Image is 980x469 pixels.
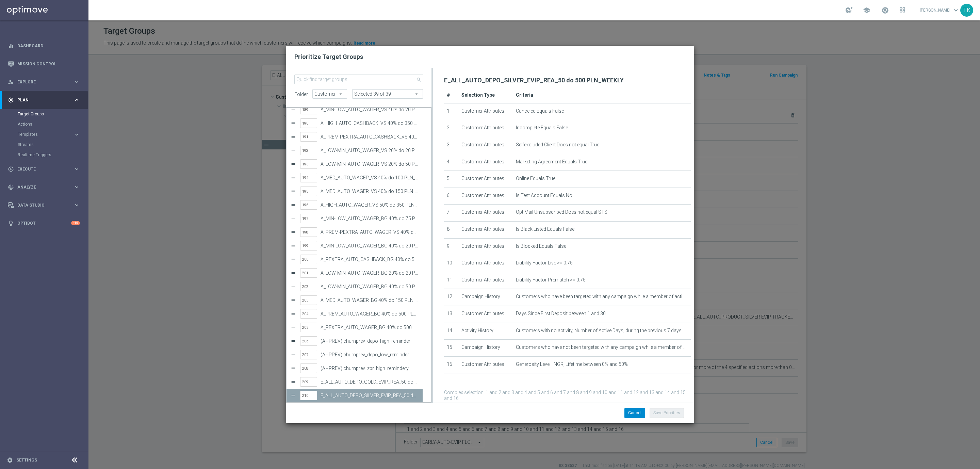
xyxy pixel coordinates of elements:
[459,205,513,222] td: Customer Attributes
[459,323,513,340] td: Activity History
[459,103,513,120] td: Customer Attributes
[444,103,459,120] td: 1
[516,92,533,98] span: Criteria
[444,356,459,373] td: 16
[516,125,568,131] span: Incomplete Equals False
[321,257,419,262] label: A_PEXTRA_AUTO_CASHBACK_BG 40% do 500 PLN_14d
[294,53,686,61] h2: Prioritize Target Groups
[287,280,423,293] div: Press SPACE to select this row.
[321,270,419,276] label: A_LOW-MIN_AUTO_WAGER_BG 20% do 20 PLN_14d
[287,307,423,321] div: Press SPACE to select this row.
[287,225,423,239] div: Press SPACE to select this row.
[624,408,645,418] button: Cancel
[287,212,423,225] div: Press SPACE to select this row.
[516,159,587,165] span: Marketing Agreement Equals True
[321,189,419,194] label: A_MED_AUTO_WAGER_VS 40% do 150 PLN_14d
[321,216,419,222] label: A_MIN-LOW_AUTO_WAGER_BG 40% do 75 PLN_14d
[287,389,423,402] div: Press SPACE to deselect this row.
[516,243,566,249] span: Is Blocked Equals False
[516,108,564,114] span: Canceled Equals False
[516,344,688,350] span: Customers who have not been targeted with any campaign while a member of one or more of the 4 spe...
[321,134,419,140] label: A_PREM-PEXTRA_AUTO_CASHBACK_VS 40% do 500 PLN_14d
[444,390,485,395] span: Complex selection:
[444,289,459,306] td: 12
[459,221,513,238] td: Customer Attributes
[287,348,423,361] div: Press SPACE to select this row.
[650,408,684,418] button: Save Priorities
[287,130,423,144] div: Press SPACE to select this row.
[459,154,513,171] td: Customer Attributes
[459,120,513,137] td: Customer Attributes
[459,238,513,255] td: Customer Attributes
[287,157,423,171] div: Press SPACE to select this row.
[321,325,419,330] label: A_PEXTRA_AUTO_WAGER_BG 40% do 500 PLN_14d
[287,144,423,157] div: Press SPACE to select this row.
[321,352,419,358] label: (A - PREV) churnprev_depo_low_reminder
[294,89,307,97] label: folder
[516,193,572,198] span: Is Test Account Equals No
[416,77,422,82] span: search
[516,294,688,300] span: Customers who have been targeted with any campaign while a member of action "E_ALL_AUTO_PRODUCT_S...
[444,306,459,323] td: 13
[444,323,459,340] td: 14
[444,120,459,137] td: 2
[444,87,459,103] th: #
[321,311,419,317] label: A_PREM_AUTO_WAGER_BG 40% do 500 PLN_14d
[294,75,423,84] input: Quick find target groups
[321,107,419,113] label: A_MIN-LOW_AUTO_WAGER_VS 40% do 20 PLN_14d
[287,293,423,307] div: Press SPACE to select this row.
[321,161,419,167] label: A_LOW-MIN_AUTO_WAGER_VS 20% do 50 PLN_14d
[459,306,513,323] td: Customer Attributes
[516,209,607,215] span: OptiMail Unsubscribed Does not equal STS
[459,272,513,289] td: Customer Attributes
[459,87,513,103] th: Selection Type
[287,375,423,389] div: Press SPACE to select this row.
[459,137,513,154] td: Customer Attributes
[287,116,423,130] div: Press SPACE to select this row.
[444,137,459,154] td: 3
[444,340,459,357] td: 15
[287,266,423,280] div: Press SPACE to select this row.
[459,255,513,272] td: Customer Attributes
[459,188,513,205] td: Customer Attributes
[516,277,586,283] span: Liability Factor Prematch >= 0.75
[516,260,573,266] span: Liability Factor Live >= 0.75
[444,390,686,401] span: 1 and 2 and 3 and 4 and 5 and 6 and 7 and 8 and 9 and 10 and 11 and 12 and 13 and 14 and 15 and 16
[516,226,574,232] span: Is Black Listed Equals False
[321,284,419,290] label: A_LOW-MIN_AUTO_WAGER_BG 40% do 50 PLN_14d
[287,321,423,334] div: Press SPACE to select this row.
[516,361,628,367] span: Generosity Level _NGR, Lifetime between 0% and 50%
[321,297,419,303] label: A_MED_AUTO_WAGER_BG 40% do 150 PLN_14d
[444,255,459,272] td: 10
[516,311,606,317] span: Days Since First Deposit between 1 and 30
[287,239,423,253] div: Press SPACE to select this row.
[459,356,513,373] td: Customer Attributes
[321,243,419,249] label: A_MIN-LOW_AUTO_WAGER_BG 40% do 20 PLN_14d
[321,379,419,385] label: E_ALL_AUTO_DEPO_GOLD_EVIP_REA_50 do 1000 PLN_WEEKLY
[516,142,599,148] span: Selfexcluded Client Does not equal True
[516,176,555,181] span: Online Equals True
[444,188,459,205] td: 6
[287,198,423,212] div: Press SPACE to select this row.
[444,171,459,188] td: 5
[321,202,419,208] label: A_HIGH_AUTO_WAGER_VS 50% do 350 PLN_14d
[444,272,459,289] td: 11
[287,171,423,184] div: Press SPACE to select this row.
[287,103,423,116] div: Press SPACE to select this row.
[459,340,513,357] td: Campaign History
[353,90,423,98] span: !A_AUTOMATION !Early/Rea_automaty !PPZ !VIP And&#x17C;elika B. and 34 more
[321,120,419,126] label: A_HIGH_AUTO_CASHBACK_VS 40% do 350 PLN_14d
[321,148,419,153] label: A_LOW-MIN_AUTO_WAGER_VS 20% do 20 PLN_14d
[444,76,624,84] h2: E_ALL_AUTO_DEPO_SILVER_EVIP_REA_50 do 500 PLN_WEEKLY
[444,238,459,255] td: 9
[321,175,419,181] label: A_MED_AUTO_WAGER_VS 40% do 100 PLN_14d
[516,328,682,334] span: Customers with no activity, Number of Active Days, during the previous 7 days
[459,171,513,188] td: Customer Attributes
[444,205,459,222] td: 7
[321,229,419,235] label: A_PREM-PEXTRA_AUTO_WAGER_VS 40% do 500 PLN_14d
[287,184,423,198] div: Press SPACE to select this row.
[287,334,423,348] div: Press SPACE to select this row.
[444,221,459,238] td: 8
[321,338,419,344] label: (A - PREV) churnprev_depo_high_reminder
[287,361,423,375] div: Press SPACE to select this row.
